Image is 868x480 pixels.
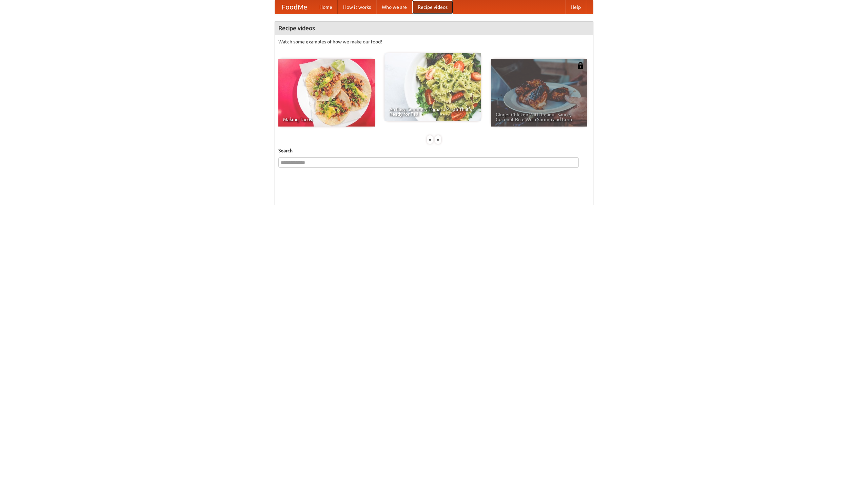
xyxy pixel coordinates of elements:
h5: Search [278,147,590,154]
a: Help [565,0,586,14]
h4: Recipe videos [275,21,593,35]
span: An Easy, Summery Tomato Pasta That's Ready for Fall [389,107,476,116]
span: Making Tacos [283,117,370,122]
p: Watch some examples of how we make our food! [278,38,590,45]
a: How it works [338,0,376,14]
a: FoodMe [275,0,314,14]
a: Who we are [376,0,412,14]
a: Making Tacos [278,59,375,127]
img: 483408.png [577,62,584,69]
a: An Easy, Summery Tomato Pasta That's Ready for Fall [384,53,481,121]
div: » [435,135,441,144]
a: Recipe videos [412,0,453,14]
a: Home [314,0,338,14]
div: « [427,135,433,144]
